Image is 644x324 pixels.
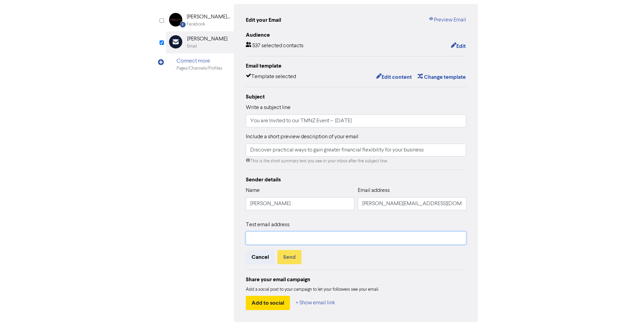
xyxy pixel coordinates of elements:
[246,93,466,101] div: Subject
[187,13,230,21] div: [PERSON_NAME] Creed Advisory Limited
[187,35,227,43] div: [PERSON_NAME]
[246,42,303,51] div: 537 selected contacts
[246,221,290,229] label: Test email address
[246,176,466,184] div: Sender details
[187,21,205,28] div: Facebook
[246,62,466,70] div: Email template
[610,291,644,324] iframe: Chat Widget
[166,53,234,75] div: Connect morePages/Channels/Profiles
[450,42,466,51] button: Edit
[246,250,275,264] button: Cancel
[166,9,234,31] div: Facebook [PERSON_NAME] Creed Advisory LimitedFacebook
[246,158,466,164] div: This is the short summary text you see in your inbox after the subject line.
[277,250,301,264] button: Send
[246,16,281,24] div: Edit your Email
[246,73,296,82] div: Template selected
[358,186,390,195] label: Email address
[428,16,466,24] a: Preview Email
[187,43,197,50] div: Email
[169,13,182,26] img: Facebook
[177,57,222,65] div: Connect more
[246,296,290,310] button: Add to social
[246,275,466,284] div: Share your email campaign
[246,133,358,141] label: Include a short preview description of your email
[246,286,466,293] div: Add a social post to your campaign to let your followers see your email.
[417,73,466,82] button: Change template
[177,65,222,72] div: Pages/Channels/Profiles
[166,31,234,53] div: [PERSON_NAME]Email
[246,31,466,39] div: Audience
[246,186,260,195] label: Name
[376,73,412,82] button: Edit content
[295,296,335,310] button: + Show email link
[246,104,291,112] label: Write a subject line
